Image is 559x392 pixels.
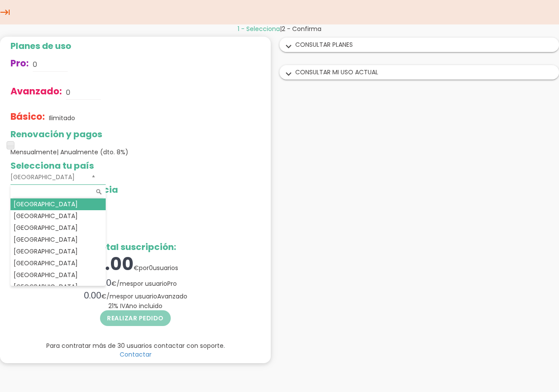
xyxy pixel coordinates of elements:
[10,234,106,246] div: [GEOGRAPHIC_DATA]
[10,246,106,257] div: [GEOGRAPHIC_DATA]
[10,269,106,281] div: [GEOGRAPHIC_DATA]
[10,257,106,269] div: [GEOGRAPHIC_DATA]
[10,210,106,222] div: [GEOGRAPHIC_DATA]
[10,198,106,210] div: [GEOGRAPHIC_DATA]
[10,281,106,293] div: [GEOGRAPHIC_DATA]
[10,222,106,234] div: [GEOGRAPHIC_DATA]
